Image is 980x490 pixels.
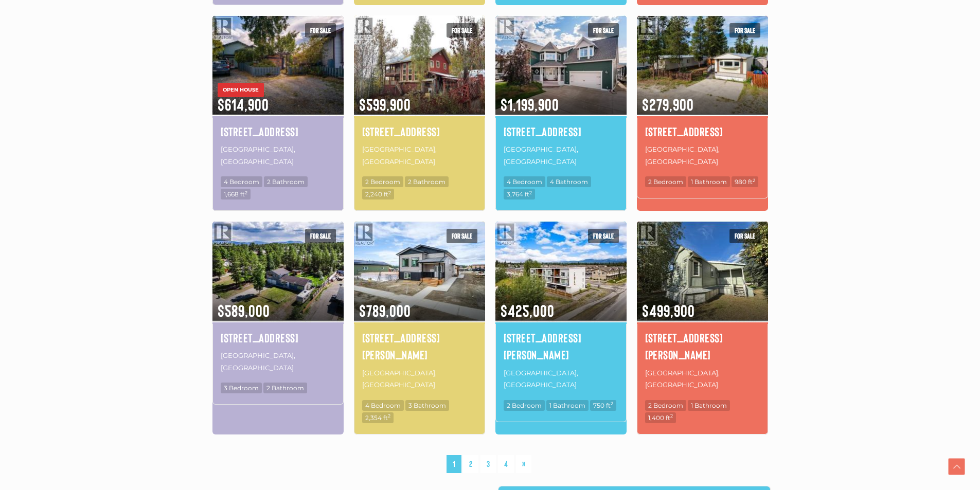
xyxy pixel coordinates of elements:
sup: 2 [388,413,390,419]
span: 2 Bathroom [405,176,449,187]
img: 516 CRAIG STREET, Dawson City, Yukon [637,220,768,322]
span: 2 Bedroom [362,176,403,187]
p: [GEOGRAPHIC_DATA], [GEOGRAPHIC_DATA] [504,366,618,392]
span: $599,900 [354,81,485,115]
img: 28 10TH AVENUE, Whitehorse, Yukon [212,220,344,322]
p: [GEOGRAPHIC_DATA], [GEOGRAPHIC_DATA] [362,366,477,392]
p: [GEOGRAPHIC_DATA], [GEOGRAPHIC_DATA] [362,142,477,169]
a: 2 [463,455,478,473]
span: 3 Bedroom [221,383,262,393]
a: 3 [480,455,496,473]
span: $279,900 [637,81,768,115]
a: [STREET_ADDRESS] [645,123,760,140]
span: 2 Bedroom [504,400,545,411]
span: 2 Bathroom [264,176,308,187]
sup: 2 [388,190,391,195]
a: » [516,455,531,473]
a: [STREET_ADDRESS] [221,329,335,347]
span: For sale [729,229,760,243]
img: A-7 CAMBRAI PLACE, Whitehorse, Yukon [212,14,344,116]
span: 3,764 ft [504,189,535,199]
span: 750 ft [590,400,616,411]
img: 190-986 RANGE ROAD, Whitehorse, Yukon [637,14,768,116]
p: [GEOGRAPHIC_DATA], [GEOGRAPHIC_DATA] [504,142,618,169]
span: For sale [447,229,477,243]
sup: 2 [529,190,532,195]
img: 1217 7TH AVENUE, Dawson City, Yukon [354,14,485,116]
span: 4 Bedroom [362,400,404,411]
span: $789,000 [354,287,485,321]
a: [STREET_ADDRESS] [504,123,618,140]
sup: 2 [611,401,613,406]
span: 2 Bedroom [645,176,686,187]
span: $589,000 [212,287,344,321]
span: 4 Bathroom [547,176,591,187]
span: 3 Bathroom [405,400,449,411]
span: 1 Bathroom [546,400,589,411]
span: 1 Bathroom [688,400,730,411]
span: $425,000 [495,287,627,321]
a: [STREET_ADDRESS] [362,123,477,140]
span: For sale [588,23,619,38]
span: 980 ft [732,176,758,187]
span: 1,400 ft [645,412,676,423]
a: [STREET_ADDRESS][PERSON_NAME] [645,329,760,364]
sup: 2 [670,413,673,419]
p: [GEOGRAPHIC_DATA], [GEOGRAPHIC_DATA] [221,349,335,375]
a: [STREET_ADDRESS] [221,123,335,140]
p: [GEOGRAPHIC_DATA], [GEOGRAPHIC_DATA] [645,366,760,392]
sup: 2 [245,190,247,195]
a: 4 [498,455,514,473]
span: $1,199,900 [495,81,627,115]
span: For sale [588,229,619,243]
span: $614,900 [212,81,344,115]
img: 2-20 WANN ROAD, Whitehorse, Yukon [495,220,627,322]
p: [GEOGRAPHIC_DATA], [GEOGRAPHIC_DATA] [645,142,760,169]
span: 2,354 ft [362,412,394,423]
span: $499,900 [637,287,768,321]
span: 2 Bedroom [645,400,686,411]
sup: 2 [753,177,755,183]
span: 2,240 ft [362,189,394,199]
span: For sale [305,229,336,243]
span: OPEN HOUSE [218,83,264,97]
span: 1 Bathroom [688,176,730,187]
span: 1 [447,455,461,473]
img: 5 GEM PLACE, Whitehorse, Yukon [495,14,627,116]
span: For sale [305,23,336,38]
span: For sale [729,23,760,38]
img: 221 LEOTA STREET, Whitehorse, Yukon [354,220,485,322]
span: 4 Bedroom [221,176,262,187]
span: 1,668 ft [221,189,251,199]
span: 2 Bathroom [263,383,307,393]
span: For sale [447,23,477,38]
p: [GEOGRAPHIC_DATA], [GEOGRAPHIC_DATA] [221,142,335,169]
a: [STREET_ADDRESS][PERSON_NAME] [362,329,477,364]
a: [STREET_ADDRESS][PERSON_NAME] [504,329,618,364]
span: 4 Bedroom [504,176,545,187]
